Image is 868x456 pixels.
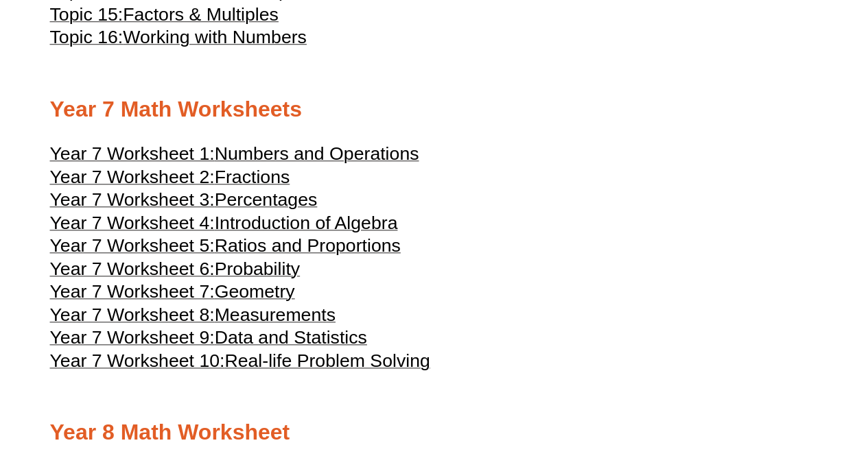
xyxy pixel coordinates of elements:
[215,235,401,256] span: Ratios and Proportions
[50,189,215,210] span: Year 7 Worksheet 3:
[50,33,307,47] a: Topic 16:Working with Numbers
[215,259,300,279] span: Probability
[215,304,336,325] span: Measurements
[50,213,215,233] span: Year 7 Worksheet 4:
[50,195,318,209] a: Year 7 Worksheet 3:Percentages
[50,143,215,164] span: Year 7 Worksheet 1:
[50,357,430,370] a: Year 7 Worksheet 10:Real-life Problem Solving
[50,95,819,124] h2: Year 7 Math Worksheets
[50,350,225,371] span: Year 7 Worksheet 10:
[50,10,279,24] a: Topic 15:Factors & Multiples
[215,143,419,164] span: Numbers and Operations
[50,418,819,447] h2: Year 8 Math Worksheet
[50,173,290,187] a: Year 7 Worksheet 2:Fractions
[215,189,318,210] span: Percentages
[50,259,215,279] span: Year 7 Worksheet 6:
[224,350,430,371] span: Real-life Problem Solving
[50,304,215,325] span: Year 7 Worksheet 8:
[50,281,215,302] span: Year 7 Worksheet 7:
[50,287,295,301] a: Year 7 Worksheet 7:Geometry
[123,4,279,25] span: Factors & Multiples
[50,333,367,347] a: Year 7 Worksheet 9:Data and Statistics
[50,327,215,348] span: Year 7 Worksheet 9:
[640,301,868,456] iframe: Chat Widget
[50,265,301,278] a: Year 7 Worksheet 6:Probability
[50,149,419,163] a: Year 7 Worksheet 1:Numbers and Operations
[215,167,290,187] span: Fractions
[215,213,398,233] span: Introduction of Algebra
[123,27,307,47] span: Working with Numbers
[50,235,215,256] span: Year 7 Worksheet 5:
[215,281,295,302] span: Geometry
[50,27,124,47] span: Topic 16:
[50,4,124,25] span: Topic 15:
[50,167,215,187] span: Year 7 Worksheet 2:
[50,311,336,324] a: Year 7 Worksheet 8:Measurements
[50,219,398,232] a: Year 7 Worksheet 4:Introduction of Algebra
[215,327,367,348] span: Data and Statistics
[50,241,401,255] a: Year 7 Worksheet 5:Ratios and Proportions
